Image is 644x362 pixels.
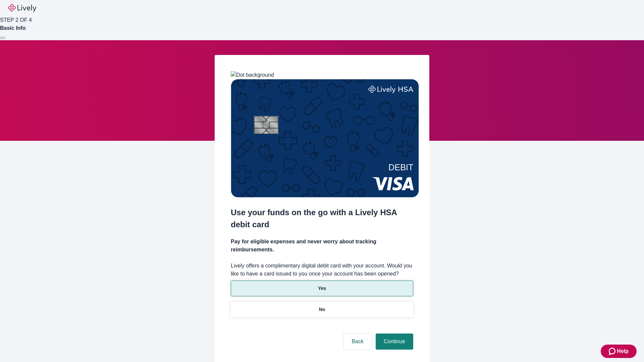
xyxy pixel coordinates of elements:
[231,262,413,278] label: Lively offers a complimentary digital debit card with your account. Would you like to have a card...
[376,334,413,350] button: Continue
[231,281,413,296] button: Yes
[231,79,419,197] img: Debit card
[318,285,326,292] p: Yes
[319,306,325,313] p: No
[231,238,413,254] h4: Pay for eligible expenses and never worry about tracking reimbursements.
[8,4,36,12] img: Lively
[601,345,637,358] button: Zendesk support iconHelp
[609,347,617,355] svg: Zendesk support icon
[231,302,413,317] button: No
[231,71,274,79] img: Dot background
[343,334,372,350] button: Back
[617,347,629,355] span: Help
[231,206,413,231] h2: Use your funds on the go with a Lively HSA debit card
